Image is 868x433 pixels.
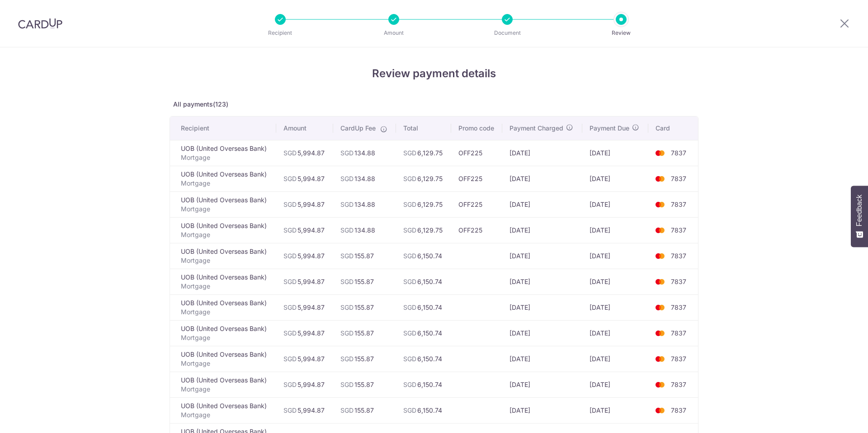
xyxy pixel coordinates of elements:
span: SGD [283,226,297,234]
td: [DATE] [582,166,648,191]
span: SGD [340,329,354,337]
td: 5,994.87 [276,140,333,166]
td: 134.88 [333,191,396,217]
iframe: Opens a widget where you can find more information [810,406,859,428]
th: Card [648,116,698,140]
td: 5,994.87 [276,217,333,243]
span: SGD [283,355,297,363]
td: OFF225 [451,191,503,217]
span: SGD [283,381,297,388]
span: SGD [340,200,354,208]
td: 6,150.74 [396,269,451,294]
td: UOB (United Overseas Bank) [170,191,276,217]
span: SGD [403,278,416,285]
span: SGD [340,406,354,414]
td: [DATE] [582,191,648,217]
p: All payments(123) [170,100,698,109]
p: Amount [360,28,427,37]
td: 6,150.74 [396,372,451,397]
td: [DATE] [502,269,582,294]
span: SGD [340,278,354,285]
p: Mortgage [181,153,269,162]
td: [DATE] [582,294,648,320]
p: Mortgage [181,385,269,394]
span: 7837 [671,226,686,234]
td: 155.87 [333,243,396,269]
td: 155.87 [333,346,396,372]
td: [DATE] [582,346,648,372]
td: 5,994.87 [276,191,333,217]
td: UOB (United Overseas Bank) [170,140,276,166]
span: 7837 [671,175,686,182]
span: Payment Charged [509,124,563,133]
td: [DATE] [502,191,582,217]
td: [DATE] [582,372,648,397]
span: 7837 [671,406,686,414]
td: [DATE] [502,320,582,346]
button: Feedback - Show survey [851,186,868,247]
td: 5,994.87 [276,166,333,191]
p: Recipient [247,28,314,37]
span: Feedback [855,195,863,226]
span: SGD [403,355,416,363]
td: 5,994.87 [276,397,333,423]
img: <span class="translation_missing" title="translation missing: en.account_steps.new_confirm_form.b... [651,405,669,416]
p: Mortgage [181,205,269,214]
img: <span class="translation_missing" title="translation missing: en.account_steps.new_confirm_form.b... [651,276,669,287]
span: SGD [340,149,354,157]
td: [DATE] [502,294,582,320]
td: 134.88 [333,166,396,191]
span: SGD [283,278,297,285]
td: [DATE] [502,243,582,269]
span: 7837 [671,252,686,260]
td: UOB (United Overseas Bank) [170,397,276,423]
span: SGD [403,252,416,260]
span: SGD [403,175,416,182]
th: Recipient [170,116,276,140]
p: Mortgage [181,333,269,342]
p: Mortgage [181,359,269,368]
td: UOB (United Overseas Bank) [170,243,276,269]
td: UOB (United Overseas Bank) [170,294,276,320]
td: 5,994.87 [276,320,333,346]
img: <span class="translation_missing" title="translation missing: en.account_steps.new_confirm_form.b... [651,379,669,390]
span: 7837 [671,355,686,363]
span: SGD [283,303,297,311]
td: 6,129.75 [396,140,451,166]
span: SGD [403,200,416,208]
td: UOB (United Overseas Bank) [170,372,276,397]
td: OFF225 [451,217,503,243]
span: 7837 [671,381,686,388]
span: SGD [283,406,297,414]
span: 7837 [671,303,686,311]
td: [DATE] [582,140,648,166]
span: CardUp Fee [340,124,376,133]
span: SGD [283,329,297,337]
td: 5,994.87 [276,294,333,320]
span: SGD [340,355,354,363]
td: 6,150.74 [396,243,451,269]
span: SGD [340,381,354,388]
td: [DATE] [502,346,582,372]
p: Mortgage [181,307,269,317]
span: SGD [340,303,354,311]
th: Promo code [451,116,503,140]
td: UOB (United Overseas Bank) [170,346,276,372]
td: 155.87 [333,372,396,397]
img: <span class="translation_missing" title="translation missing: en.account_steps.new_confirm_form.b... [651,148,669,158]
p: Mortgage [181,256,269,265]
span: Payment Due [590,124,629,133]
span: 7837 [671,149,686,157]
p: Mortgage [181,282,269,291]
img: <span class="translation_missing" title="translation missing: en.account_steps.new_confirm_form.b... [651,199,669,210]
td: [DATE] [502,372,582,397]
img: <span class="translation_missing" title="translation missing: en.account_steps.new_confirm_form.b... [651,328,669,339]
span: SGD [340,252,354,260]
span: 7837 [671,278,686,285]
span: SGD [403,329,416,337]
td: 155.87 [333,320,396,346]
td: 155.87 [333,397,396,423]
p: Mortgage [181,179,269,188]
span: SGD [283,200,297,208]
td: 5,994.87 [276,269,333,294]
